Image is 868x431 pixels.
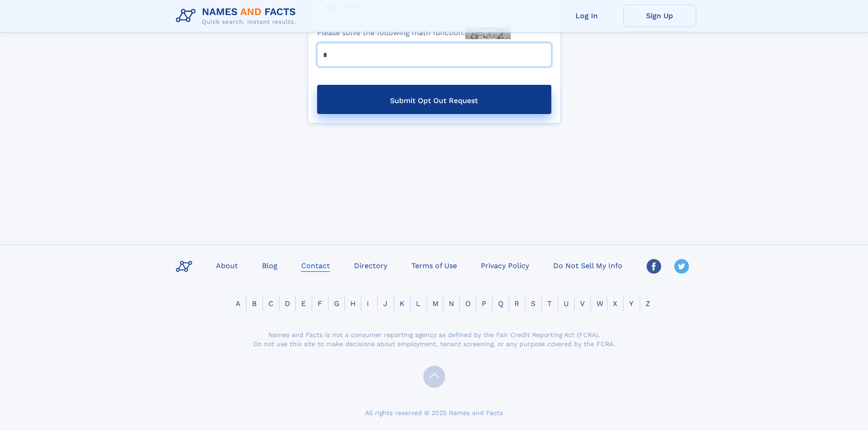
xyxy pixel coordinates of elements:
[443,299,460,308] a: N
[345,299,361,308] a: H
[575,299,590,308] a: V
[172,408,696,417] div: All rights reserved © 2025 Names and Facts
[378,299,393,308] a: J
[623,5,696,27] a: Sign Up
[172,4,303,28] img: Logo Names and Facts
[477,259,533,272] a: Privacy Policy
[647,259,661,274] img: Facebook
[312,299,328,308] a: F
[230,299,246,308] a: A
[509,299,525,308] a: R
[411,299,426,308] a: L
[550,5,623,27] a: Log In
[298,259,334,272] a: Contact
[394,299,410,308] a: K
[361,299,375,308] a: I
[408,259,461,272] a: Terms of Use
[329,299,345,308] a: G
[550,259,626,272] a: Do Not Sell My Info
[247,299,262,308] a: B
[607,299,623,308] a: X
[296,299,311,308] a: E
[525,299,541,308] a: S
[263,299,279,308] a: C
[476,299,492,308] a: P
[317,27,511,39] label: Please solve the following math function:
[674,259,689,274] img: Twitter
[624,299,639,308] a: Y
[427,299,444,308] a: M
[591,299,609,308] a: W
[279,299,296,308] a: D
[252,330,616,348] div: Names and Facts is not a consumer reporting agency as defined by the Fair Credit Reporting Act (F...
[258,259,281,272] a: Blog
[558,299,574,308] a: U
[317,85,551,114] button: Submit Opt Out Request
[542,299,557,308] a: T
[493,299,509,308] a: Q
[460,299,476,308] a: O
[350,259,391,272] a: Directory
[640,299,656,308] a: Z
[212,259,241,272] a: About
